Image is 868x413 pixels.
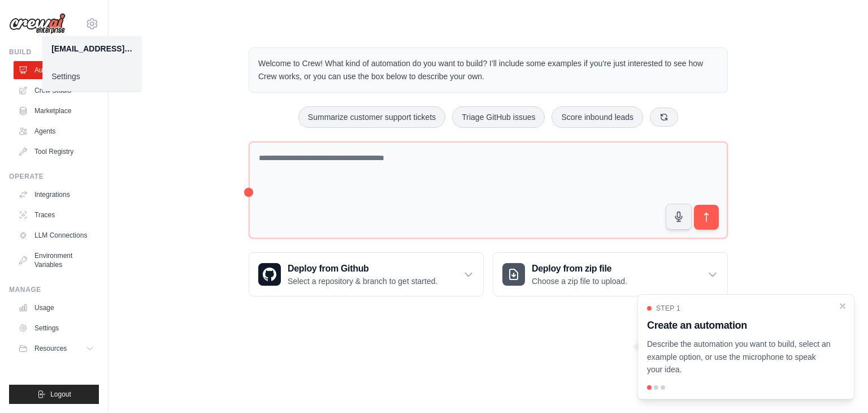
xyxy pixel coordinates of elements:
[14,81,99,100] a: Crew Studio
[647,338,831,376] p: Describe the automation you want to build, select an example option, or use the microphone to spe...
[258,57,718,83] p: Welcome to Crew! What kind of automation do you want to build? I'll include some examples if you'...
[14,143,99,161] a: Tool Registry
[838,302,847,311] button: Close walkthrough
[9,172,99,181] div: Operate
[552,106,643,128] button: Score inbound leads
[14,206,99,224] a: Traces
[452,106,545,128] button: Triage GitHub issues
[288,276,437,287] p: Select a repository & branch to get started.
[14,122,99,140] a: Agents
[9,13,66,35] img: Logo
[14,247,99,274] a: Environment Variables
[14,186,99,204] a: Integrations
[647,317,831,333] h3: Create an automation
[51,43,133,54] div: [EMAIL_ADDRESS][DOMAIN_NAME]
[9,285,99,294] div: Manage
[14,102,99,120] a: Marketplace
[50,390,71,399] span: Logout
[14,319,99,337] a: Settings
[532,276,627,287] p: Choose a zip file to upload.
[532,262,627,276] h3: Deploy from zip file
[288,262,437,276] h3: Deploy from Github
[811,359,868,413] iframe: Chat Widget
[298,106,445,128] button: Summarize customer support tickets
[34,344,67,353] span: Resources
[9,385,99,404] button: Logout
[14,226,99,244] a: LLM Connections
[9,48,99,57] div: Build
[14,339,99,358] button: Resources
[14,299,99,317] a: Usage
[656,304,680,313] span: Step 1
[42,66,142,87] a: Settings
[14,61,99,79] a: Automations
